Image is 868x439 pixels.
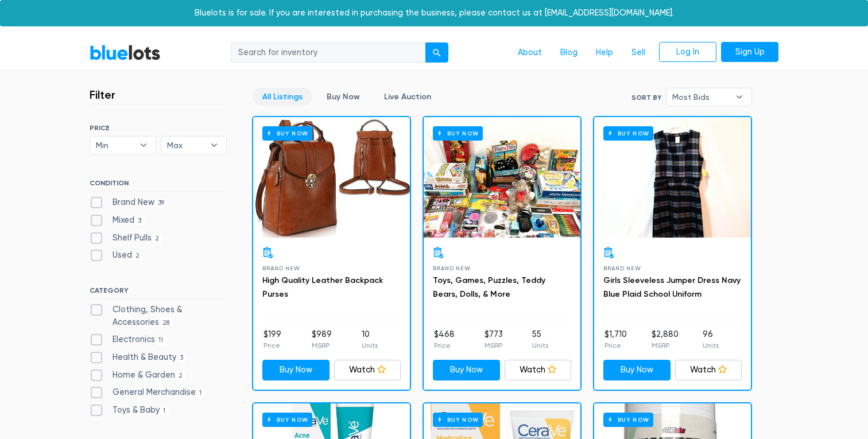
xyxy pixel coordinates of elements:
[703,340,719,351] p: Units
[262,265,300,271] span: Brand New
[424,117,580,238] a: Buy Now
[433,126,483,141] h6: Buy Now
[312,328,332,351] li: $989
[362,340,378,351] p: Units
[263,340,281,351] p: Price
[134,216,145,226] span: 3
[154,199,168,208] span: 39
[703,328,719,351] li: 96
[727,88,751,106] b: ▾
[532,340,548,351] p: Units
[374,88,441,106] a: Live Auction
[155,336,167,345] span: 11
[90,333,167,346] label: Electronics
[603,360,671,380] a: Buy Now
[594,117,751,238] a: Buy Now
[90,249,144,262] label: Used
[90,286,227,299] h6: CATEGORY
[253,88,312,106] a: All Listings
[196,389,206,398] span: 1
[603,126,653,141] h6: Buy Now
[132,252,144,261] span: 2
[90,124,227,132] h6: PRICE
[90,232,163,244] label: Shelf Pulls
[721,42,778,63] a: Sign Up
[90,179,227,192] h6: CONDITION
[433,413,483,427] h6: Buy Now
[131,137,156,154] b: ▾
[362,328,378,351] li: 10
[96,137,134,154] span: Min
[202,137,226,154] b: ▾
[262,360,330,380] a: Buy Now
[90,88,115,102] h3: Filter
[532,328,548,351] li: 55
[253,117,410,238] a: Buy Now
[505,360,572,380] a: Watch
[90,196,168,209] label: Brand New
[652,328,679,351] li: $2,880
[604,340,627,351] p: Price
[622,42,654,64] a: Sell
[90,369,187,382] label: Home & Garden
[603,413,653,427] h6: Buy Now
[231,42,426,63] input: Search for inventory
[317,88,370,106] a: Buy Now
[90,386,206,399] label: General Merchandise
[603,265,641,271] span: Brand New
[160,406,169,415] span: 1
[90,44,161,61] a: BlueLots
[433,265,470,271] span: Brand New
[334,360,401,380] a: Watch
[262,413,312,427] h6: Buy Now
[604,328,627,351] li: $1,710
[263,328,281,351] li: $199
[176,353,187,363] span: 3
[485,340,503,351] p: MSRP
[312,340,332,351] p: MSRP
[152,234,163,243] span: 2
[262,275,383,299] a: High Quality Leather Backpack Purses
[90,351,187,364] label: Health & Beauty
[175,371,187,380] span: 2
[159,318,173,328] span: 28
[587,42,622,64] a: Help
[90,404,169,417] label: Toys & Baby
[434,340,455,351] p: Price
[167,137,205,154] span: Max
[675,360,742,380] a: Watch
[90,304,227,328] label: Clothing, Shoes & Accessories
[262,126,312,141] h6: Buy Now
[672,88,730,106] span: Most Bids
[433,275,545,299] a: Toys, Games, Puzzles, Teddy Bears, Dolls, & More
[603,275,741,299] a: Girls Sleeveless Jumper Dress Navy Blue Plaid School Uniform
[652,340,679,351] p: MSRP
[90,214,145,227] label: Mixed
[659,42,716,63] a: Log In
[509,42,551,64] a: About
[434,328,455,351] li: $468
[551,42,587,64] a: Blog
[631,92,661,103] label: Sort By
[485,328,503,351] li: $773
[433,360,500,380] a: Buy Now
